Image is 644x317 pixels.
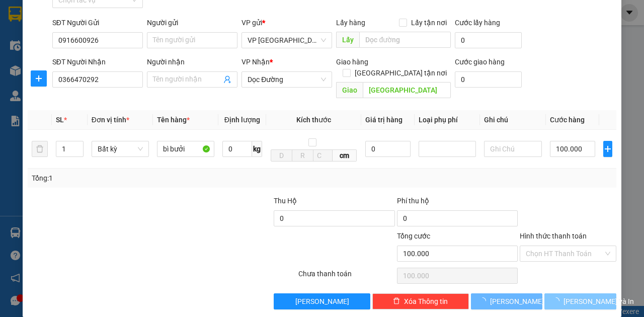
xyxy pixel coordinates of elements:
[455,19,500,27] label: Cước lấy hàng
[480,110,545,130] th: Ghi chú
[296,116,331,124] span: Kích thước
[407,17,451,28] span: Lấy tận nơi
[32,141,48,157] button: delete
[52,56,143,67] div: SĐT Người Nhận
[372,293,469,309] button: deleteXóa Thông tin
[271,149,292,162] input: D
[604,145,612,153] span: plus
[471,293,543,309] button: [PERSON_NAME]
[252,141,262,157] span: kg
[274,293,370,309] button: [PERSON_NAME]
[365,116,403,124] span: Giá trị hàng
[490,296,544,307] span: [PERSON_NAME]
[455,32,522,48] input: Cước lấy hàng
[520,232,587,240] label: Hình thức thanh toán
[479,297,490,304] span: loading
[147,17,237,28] div: Người gửi
[563,296,634,307] span: [PERSON_NAME] và In
[31,74,46,83] span: plus
[274,197,297,205] span: Thu Hộ
[365,141,411,157] input: 0
[32,173,250,184] div: Tổng: 1
[292,149,313,162] input: R
[157,141,214,157] input: VD: Bàn, Ghế
[544,293,616,309] button: [PERSON_NAME] và In
[455,71,522,88] input: Cước giao hàng
[297,268,396,286] div: Chưa thanh toán
[56,116,64,124] span: SL
[242,58,270,66] span: VP Nhận
[223,75,231,84] span: user-add
[397,232,430,240] span: Tổng cước
[147,56,237,67] div: Người nhận
[603,141,612,157] button: plus
[242,17,332,28] div: VP gửi
[404,296,448,307] span: Xóa Thông tin
[336,58,368,66] span: Giao hàng
[484,141,541,157] input: Ghi Chú
[351,67,451,78] span: [GEOGRAPHIC_DATA] tận nơi
[295,296,349,307] span: [PERSON_NAME]
[415,110,480,130] th: Loại phụ phí
[248,33,326,48] span: VP Đà Nẵng
[455,58,505,66] label: Cước giao hàng
[393,297,400,305] span: delete
[359,32,450,48] input: Dọc đường
[313,149,333,162] input: C
[397,195,518,210] div: Phí thu hộ
[92,116,129,124] span: Đơn vị tính
[98,141,143,156] span: Bất kỳ
[336,32,359,48] span: Lấy
[52,17,143,28] div: SĐT Người Gửi
[157,116,190,124] span: Tên hàng
[336,19,365,27] span: Lấy hàng
[336,82,363,98] span: Giao
[552,297,563,304] span: loading
[248,72,326,87] span: Dọc Đường
[31,70,47,87] button: plus
[224,116,260,124] span: Định lượng
[550,116,585,124] span: Cước hàng
[333,149,357,162] span: cm
[363,82,450,98] input: Dọc đường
